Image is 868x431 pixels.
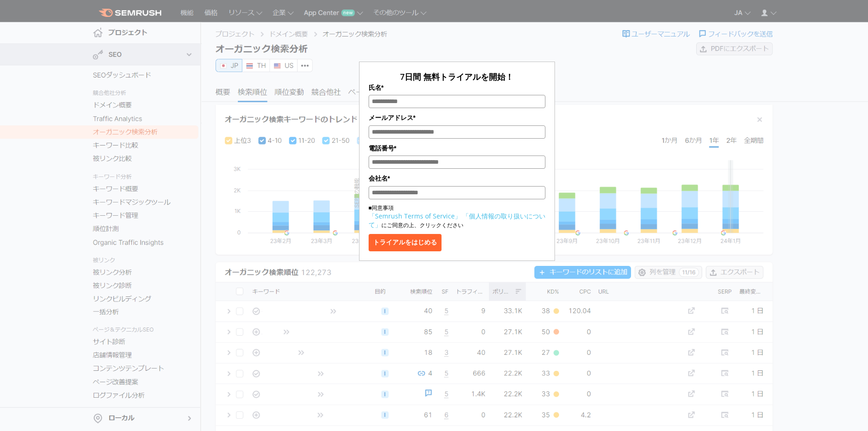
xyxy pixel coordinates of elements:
[369,143,545,153] label: 電話番号*
[369,113,545,123] label: メールアドレス*
[369,212,545,229] a: 「個人情報の取り扱いについて」
[369,234,442,251] button: トライアルをはじめる
[369,204,545,229] p: ■同意事項 にご同意の上、クリックください
[369,212,461,220] a: 「Semrush Terms of Service」
[400,71,514,82] span: 7日間 無料トライアルを開始！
